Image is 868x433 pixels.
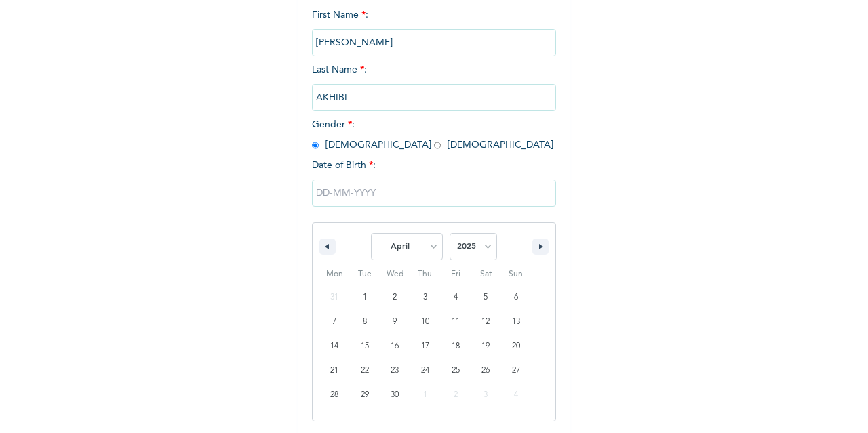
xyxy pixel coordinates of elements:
button: 3 [410,285,441,310]
span: 14 [330,334,338,358]
span: 4 [454,285,458,310]
button: 8 [350,310,380,334]
button: 17 [410,334,441,358]
input: Enter your first name [312,29,556,56]
button: 27 [500,358,531,383]
button: 30 [380,383,410,407]
button: 7 [319,310,350,334]
span: First Name : [312,10,556,47]
span: 30 [391,383,399,407]
button: 5 [471,285,501,310]
span: 24 [421,358,429,383]
button: 24 [410,358,441,383]
span: 27 [512,358,520,383]
span: 22 [361,358,369,383]
button: 19 [471,334,501,358]
span: 26 [481,358,490,383]
button: 2 [380,285,410,310]
span: 17 [421,334,429,358]
span: 12 [481,310,490,334]
button: 18 [440,334,471,358]
button: 22 [350,358,380,383]
span: 20 [512,334,520,358]
span: Sun [500,264,531,285]
span: Tue [350,264,380,285]
span: 9 [393,310,397,334]
span: Thu [410,264,441,285]
span: 15 [361,334,369,358]
span: 16 [391,334,399,358]
span: 29 [361,383,369,407]
button: 21 [319,358,350,383]
span: 28 [330,383,338,407]
span: Sat [471,264,501,285]
span: 1 [363,285,367,310]
button: 10 [410,310,441,334]
span: 5 [484,285,488,310]
span: 13 [512,310,520,334]
button: 28 [319,383,350,407]
button: 23 [380,358,410,383]
span: 3 [423,285,427,310]
button: 15 [350,334,380,358]
button: 1 [350,285,380,310]
span: 6 [514,285,518,310]
span: 18 [452,334,460,358]
button: 12 [471,310,501,334]
span: 2 [393,285,397,310]
span: Wed [380,264,410,285]
button: 16 [380,334,410,358]
button: 26 [471,358,501,383]
span: 19 [481,334,490,358]
button: 6 [500,285,531,310]
button: 9 [380,310,410,334]
span: 11 [452,310,460,334]
span: 10 [421,310,429,334]
span: 25 [452,358,460,383]
button: 25 [440,358,471,383]
button: 29 [350,383,380,407]
span: 21 [330,358,338,383]
button: 4 [440,285,471,310]
button: 14 [319,334,350,358]
input: DD-MM-YYYY [312,180,556,207]
span: Fri [440,264,471,285]
button: 13 [500,310,531,334]
span: 23 [391,358,399,383]
button: 11 [440,310,471,334]
span: 8 [363,310,367,334]
span: Date of Birth : [312,159,376,173]
span: 7 [332,310,336,334]
span: Gender : [DEMOGRAPHIC_DATA] [DEMOGRAPHIC_DATA] [312,120,553,150]
input: Enter your last name [312,84,556,111]
span: Last Name : [312,65,556,102]
button: 20 [500,334,531,358]
span: Mon [319,264,350,285]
